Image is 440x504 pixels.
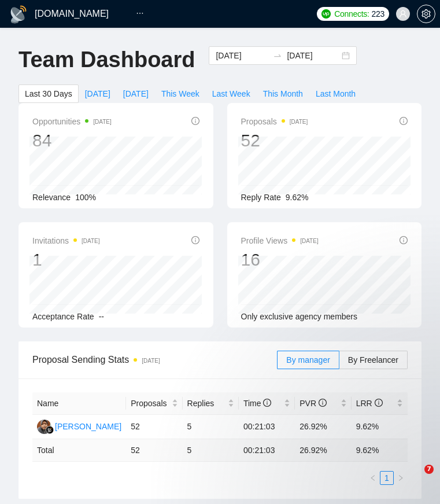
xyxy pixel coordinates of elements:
img: gigradar-bm.png [46,426,54,434]
span: [DATE] [123,87,149,100]
th: Name [32,392,126,415]
span: By manager [286,355,330,365]
span: user [399,10,407,18]
span: left [369,474,376,481]
span: [DATE] [85,87,110,100]
span: 223 [372,8,384,20]
a: setting [417,9,435,19]
time: [DATE] [82,238,99,244]
button: Last Month [309,84,362,103]
div: [PERSON_NAME] [55,420,121,433]
time: [DATE] [290,119,308,125]
span: right [397,474,404,481]
input: End date [287,49,339,62]
td: 5 [183,415,239,439]
span: info-circle [191,117,199,125]
img: logo [9,5,28,24]
span: swap-right [273,51,282,60]
div: 1 [32,249,100,271]
td: 52 [126,439,182,462]
li: Next Page [394,471,408,485]
span: ellipsis [136,9,144,17]
button: Last 30 Days [19,84,79,103]
th: Proposals [126,392,182,415]
div: 52 [241,130,308,152]
span: info-circle [400,236,408,244]
td: Total [32,439,126,462]
li: Previous Page [366,471,380,485]
a: YN[PERSON_NAME] [37,421,121,431]
span: 7 [424,465,434,474]
time: [DATE] [142,358,160,364]
input: Start date [216,49,268,62]
span: This Week [161,87,199,100]
span: Last Month [316,87,356,100]
button: setting [417,5,435,23]
span: Proposals [131,397,169,410]
span: Connects: [334,8,369,20]
span: Last Week [212,87,250,100]
button: left [366,471,380,485]
button: Last Week [206,84,257,103]
span: setting [417,9,435,19]
img: upwork-logo.png [321,9,331,19]
span: 100% [75,193,96,202]
span: Proposals [241,115,308,128]
span: Invitations [32,234,100,248]
span: Profile Views [241,234,319,248]
a: 1 [380,472,393,484]
button: right [394,471,408,485]
div: 84 [32,130,112,152]
span: Relevance [32,193,71,202]
span: info-circle [400,117,408,125]
span: Reply Rate [241,193,281,202]
span: info-circle [191,236,199,244]
button: [DATE] [117,84,155,103]
span: -- [99,312,104,321]
iframe: Intercom live chat [401,465,428,492]
span: Proposal Sending Stats [32,352,277,367]
li: 1 [380,471,394,485]
span: Opportunities [32,115,112,128]
time: [DATE] [300,238,318,244]
span: Acceptance Rate [32,312,94,321]
td: 52 [126,415,182,439]
button: [DATE] [79,84,117,103]
span: to [273,51,282,60]
span: By Freelancer [348,355,398,365]
span: Replies [187,397,225,410]
time: [DATE] [93,119,111,125]
span: 9.62% [286,193,309,202]
img: YN [37,420,51,434]
th: Replies [183,392,239,415]
button: This Week [155,84,206,103]
button: This Month [257,84,309,103]
span: Last 30 Days [25,87,72,100]
h1: Team Dashboard [19,46,195,73]
div: 16 [241,249,319,271]
td: 5 [183,439,239,462]
span: This Month [263,87,303,100]
span: Only exclusive agency members [241,312,358,321]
